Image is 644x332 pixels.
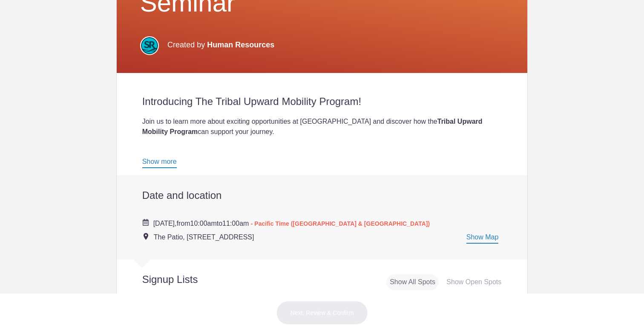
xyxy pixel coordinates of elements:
[222,220,249,227] span: 11:00am
[142,158,177,168] a: Show more
[117,273,254,286] h2: Signup Lists
[142,118,483,135] strong: Tribal Upward Mobility Program
[142,116,502,137] div: Join us to learn more about exciting opportunities at [GEOGRAPHIC_DATA] and discover how the can ...
[140,36,159,55] img: Filled in color
[443,274,505,290] div: Show Open Spots
[142,189,502,202] h2: Date and location
[153,220,430,227] span: from to
[142,147,502,168] div: 📝 Please be sure to include your when registering.
[142,95,502,108] h2: Introducing The Tribal Upward Mobility Program!
[386,274,439,290] div: Show All Spots
[276,301,368,325] button: Next: Review & Confirm
[142,219,149,226] img: Cal purple
[167,35,274,54] p: Created by
[154,233,254,241] span: The Patio, [STREET_ADDRESS]
[466,233,499,244] a: Show Map
[144,233,148,240] img: Event location
[190,220,216,227] span: 10:00am
[207,41,274,49] span: Human Resources
[251,220,430,227] span: - Pacific Time ([GEOGRAPHIC_DATA] & [GEOGRAPHIC_DATA])
[153,220,177,227] span: [DATE],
